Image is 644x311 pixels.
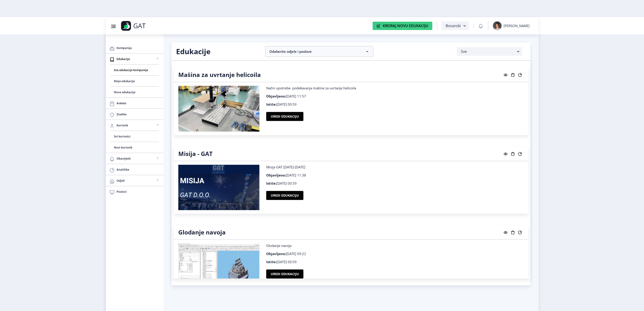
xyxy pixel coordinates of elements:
b: Ističe: [266,102,276,107]
p: [DATE] 00:59 [266,260,524,264]
span: Odjeli [117,178,155,183]
a: Nova edukacija [110,87,159,97]
b: Objavljeno: [266,173,286,177]
b: Objavljeno: [266,251,286,256]
span: Nova edukacija [114,89,155,95]
a: Moje edukacije [110,76,159,86]
a: Ankete [106,98,163,109]
span: Svi korisnici [114,134,155,139]
button: Uredi edukaciju [266,112,303,121]
span: Ankete [117,100,160,106]
a: Svi korisnici [110,131,159,142]
span: Analitike [117,167,160,172]
a: Sve edukacije kompanije [110,65,159,75]
a: Poslovi [106,186,163,197]
p: [DATE] 11:38 [266,173,524,177]
div: [PERSON_NAME] [504,23,529,28]
nb-accordion-item-header: Odaberite odjele i poslove [265,46,373,57]
p: Glodanje navoja [266,243,524,248]
b: Objavljeno: [266,94,286,98]
a: Korisnik [106,120,163,131]
h4: Mašina za uvrtanje helicoila [178,71,261,78]
a: Analitike [106,164,163,175]
p: GAT [133,23,146,28]
p: [DATE] 09:22 [266,251,524,256]
p: [DATE] 11:57 [266,94,524,98]
button: Sve [457,47,522,56]
button: Uredi edukaciju [266,269,303,279]
p: Misija GAT [DATE]-[DATE] [266,165,524,169]
a: Kompanija [106,42,163,53]
span: Poslovi [117,189,160,194]
img: create-new-education-icon.svg [377,24,380,28]
button: Uredi edukaciju [266,191,303,200]
img: Glodanje navoja [178,243,260,289]
button: Bosanski [442,21,469,30]
span: Kompanija [117,45,160,51]
span: Korisnik [117,123,155,128]
span: Sve edukacije kompanije [114,67,155,73]
a: Odjeli [106,175,163,186]
button: Kreiraj Novu Edukaciju [373,22,432,30]
span: Značke [117,111,160,117]
span: Novi korisnik [114,145,155,150]
h4: Glodanje navoja [178,229,226,236]
a: Obavijesti [106,153,163,164]
a: Edukacije [106,53,163,64]
h2: Edukacije [176,47,259,56]
p: Način upotrebe- podešavanja mašine za uvrtanje helicoila [266,86,524,90]
b: Ističe: [266,181,276,186]
a: Značke [106,109,163,120]
img: Mašina za uvrtanje helicoila [178,86,260,132]
p: [DATE] 00:59 [266,102,524,107]
a: Novi korisnik [110,142,159,153]
span: Edukacije [117,56,155,62]
h4: Misija - GAT [178,150,213,157]
p: [DATE] 00:59 [266,181,524,186]
b: Ističe: [266,260,276,264]
span: Moje edukacije [114,78,155,84]
img: Misija - GAT [178,165,260,210]
span: Obavijesti [117,156,155,161]
a: GAT [121,21,174,31]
